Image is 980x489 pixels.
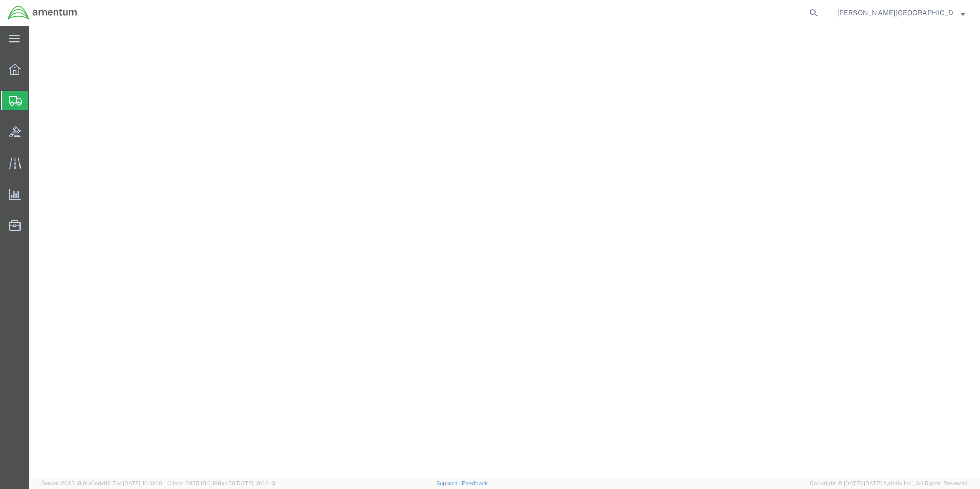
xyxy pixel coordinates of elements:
a: Support [436,480,462,486]
img: logo [7,5,78,21]
iframe: FS Legacy Container [29,26,980,478]
span: Client: 2025.18.0-198a450 [167,480,275,486]
span: Server: 2025.18.0-a0edd1917ac [41,480,162,486]
span: [DATE] 10:06:13 [235,480,275,486]
span: ROMAN TRUJILLO [837,7,953,18]
button: [PERSON_NAME][GEOGRAPHIC_DATA] [836,7,966,19]
span: Copyright © [DATE]-[DATE] Agistix Inc., All Rights Reserved [810,479,968,488]
a: Feedback [462,480,488,486]
span: [DATE] 10:10:00 [122,480,162,486]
